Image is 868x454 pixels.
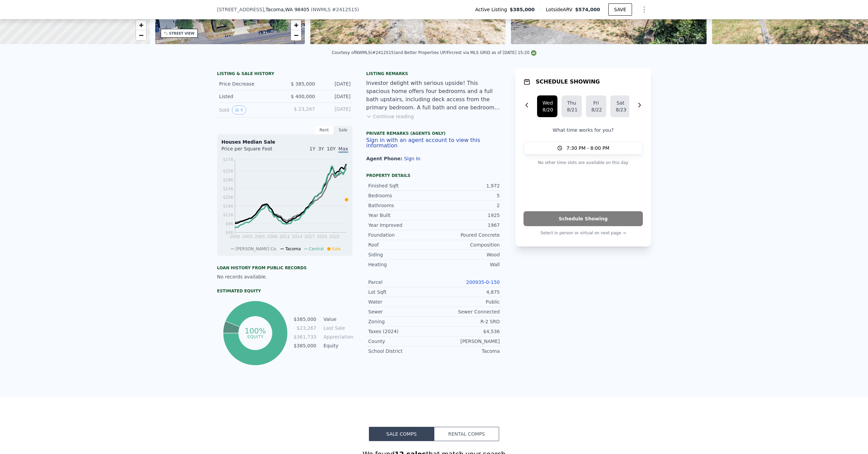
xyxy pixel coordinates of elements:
[219,93,279,100] div: Listed
[230,234,240,239] tspan: 2000
[338,146,348,153] span: Max
[223,169,233,174] tspan: $326
[434,427,499,441] button: Rental Comps
[139,31,143,39] span: −
[366,79,502,112] div: Investor delight with serious upside! This spacious home offers four bedrooms and a full bath ups...
[475,6,510,13] span: Active Listing
[309,247,324,251] span: Central
[368,261,434,268] div: Heating
[434,348,500,355] div: Tacoma
[531,50,536,56] img: NWMLS Logo
[434,192,500,199] div: 5
[217,265,353,271] div: Loan history from public records
[368,318,434,325] div: Zoning
[310,146,315,151] span: 1Y
[524,211,643,226] button: Schedule Showing
[293,342,317,349] td: $385,000
[225,221,233,226] tspan: $86
[322,324,353,332] td: Last Sale
[434,328,500,335] div: $4,536
[368,328,434,335] div: Taxes (2024)
[368,298,434,305] div: Water
[223,204,233,208] tspan: $166
[291,81,315,87] span: $ 385,000
[221,139,348,145] div: Houses Median Sale
[561,95,582,117] button: Thu8/21
[291,30,301,40] a: Zoom out
[524,127,643,133] p: What time works for you?
[567,145,610,151] span: 7:30 PM - 8:00 PM
[320,106,351,114] div: [DATE]
[223,186,233,191] tspan: $246
[542,106,552,113] div: 8/20
[329,234,340,239] tspan: 2022
[320,80,351,87] div: [DATE]
[247,334,263,339] tspan: equity
[368,308,434,315] div: Sewer
[591,106,601,113] div: 8/22
[139,21,143,29] span: +
[434,251,500,258] div: Wood
[223,157,233,162] tspan: $378
[616,99,625,106] div: Sat
[575,7,600,12] span: $574,000
[291,20,301,30] a: Zoom in
[368,241,434,248] div: Roof
[546,6,575,13] span: Lotside ARV
[332,247,341,251] span: Sale
[524,159,643,167] p: No other time slots are available on this day
[368,289,434,295] div: Lot Sqft
[434,241,500,248] div: Composition
[434,289,500,295] div: 4,875
[327,146,336,151] span: 10Y
[317,234,327,239] tspan: 2020
[217,273,353,280] div: No records available.
[434,318,500,325] div: R-2 SRD
[311,6,359,13] div: ( )
[136,30,146,40] a: Zoom out
[366,71,502,76] div: Listing remarks
[332,7,357,12] span: # 2412515
[294,21,298,29] span: +
[567,106,576,113] div: 8/21
[536,78,600,86] h1: SCHEDULE SHOWING
[318,146,324,151] span: 3Y
[322,342,353,349] td: Equity
[524,229,643,237] p: Select in person or virtual on next page →
[285,247,301,251] span: Tacoma
[368,222,434,229] div: Year Improved
[313,7,331,12] span: NWMLS
[368,348,434,355] div: School District
[332,50,536,55] div: Courtesy of NWMLS (#2412515) and Better Properties UP/Fircrest via MLS GRID as of [DATE] 15:20
[434,308,500,315] div: Sewer Connected
[315,126,334,134] div: Rent
[434,338,500,345] div: [PERSON_NAME]
[366,131,502,138] div: Private Remarks (Agents Only)
[293,333,317,341] td: $361,733
[322,333,353,341] td: Appreciation
[294,106,315,112] span: $ 23,267
[366,113,414,120] button: Continue reading
[291,94,315,99] span: $ 400,000
[616,106,625,113] div: 8/23
[366,173,502,178] div: Property details
[434,182,500,189] div: 1,972
[434,212,500,219] div: 1925
[217,71,353,78] div: LISTING & SALE HISTORY
[304,234,315,239] tspan: 2017
[434,222,500,229] div: 1967
[223,195,233,200] tspan: $206
[279,234,290,239] tspan: 2011
[368,279,434,286] div: Parcel
[542,99,552,106] div: Wed
[434,202,500,209] div: 2
[434,261,500,268] div: Wall
[586,95,606,117] button: Fri8/22
[169,31,195,36] div: STREET VIEW
[320,93,351,100] div: [DATE]
[368,251,434,258] div: Siding
[293,315,317,323] td: $385,000
[264,6,310,13] span: , Tacoma
[294,31,298,39] span: −
[223,213,233,217] tspan: $126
